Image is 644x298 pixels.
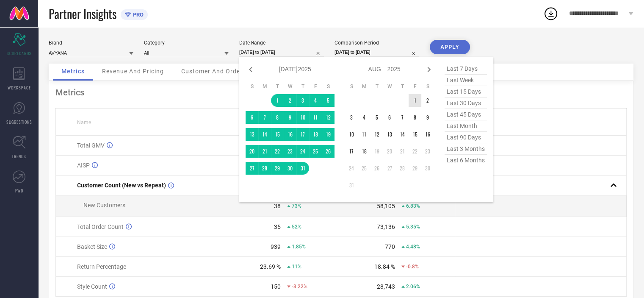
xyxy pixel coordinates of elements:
span: 73% [292,203,301,209]
span: Name [77,120,91,125]
span: -0.8% [406,264,419,270]
span: Metrics [61,68,85,75]
span: -3.22% [292,284,307,290]
td: Fri Aug 08 2025 [409,111,421,124]
td: Tue Jul 22 2025 [271,145,284,158]
td: Sat Aug 02 2025 [421,94,434,107]
td: Sat Jul 12 2025 [322,111,334,124]
div: Category [144,40,229,46]
th: Thursday [296,83,309,90]
th: Tuesday [271,83,284,90]
td: Fri Aug 15 2025 [409,128,421,141]
div: 939 [271,243,281,250]
span: last month [445,120,487,132]
td: Sat Jul 19 2025 [322,128,334,141]
td: Wed Jul 16 2025 [284,128,296,141]
td: Tue Jul 29 2025 [271,162,284,175]
th: Friday [309,83,322,90]
span: 4.48% [406,244,420,250]
span: FWD [15,187,23,194]
td: Wed Jul 23 2025 [284,145,296,158]
span: Style Count [77,283,107,290]
div: 23.69 % [260,263,281,270]
td: Sun Aug 24 2025 [345,162,358,175]
td: Sun Aug 03 2025 [345,111,358,124]
th: Sunday [345,83,358,90]
td: Thu Jul 31 2025 [296,162,309,175]
span: Return Percentage [77,263,126,270]
span: 5.35% [406,224,420,230]
th: Saturday [322,83,334,90]
input: Select comparison period [334,48,419,57]
div: Next month [424,64,434,75]
th: Monday [258,83,271,90]
td: Wed Jul 09 2025 [284,111,296,124]
td: Sun Jul 13 2025 [246,128,258,141]
td: Mon Jul 07 2025 [258,111,271,124]
td: Sat Aug 09 2025 [421,111,434,124]
td: Sat Aug 23 2025 [421,145,434,158]
span: Customer And Orders [181,68,246,75]
span: AISP [77,162,90,169]
td: Fri Jul 11 2025 [309,111,322,124]
td: Fri Aug 01 2025 [409,94,421,107]
span: TRENDS [12,153,26,159]
th: Sunday [246,83,258,90]
span: last 7 days [445,63,487,75]
td: Thu Jul 10 2025 [296,111,309,124]
td: Mon Jul 14 2025 [258,128,271,141]
td: Sat Aug 30 2025 [421,162,434,175]
td: Tue Aug 12 2025 [370,128,383,141]
td: Thu Aug 28 2025 [396,162,409,175]
span: SCORECARDS [7,50,32,56]
td: Thu Jul 24 2025 [296,145,309,158]
td: Sun Jul 06 2025 [246,111,258,124]
td: Sun Aug 17 2025 [345,145,358,158]
td: Wed Aug 27 2025 [383,162,396,175]
td: Sun Aug 31 2025 [345,179,358,192]
span: Total Order Count [77,223,124,230]
td: Tue Jul 01 2025 [271,94,284,107]
span: last 15 days [445,86,487,97]
span: Basket Size [77,243,107,250]
th: Wednesday [284,83,296,90]
td: Mon Jul 28 2025 [258,162,271,175]
td: Mon Aug 04 2025 [358,111,370,124]
div: 28,743 [377,283,395,290]
div: Metrics [55,87,627,97]
div: Brand [49,40,133,46]
span: PRO [131,11,144,18]
div: Previous month [246,64,256,75]
td: Fri Jul 18 2025 [309,128,322,141]
th: Thursday [396,83,409,90]
span: New Customers [83,202,125,209]
div: 38 [274,203,281,209]
span: Revenue And Pricing [102,68,164,75]
span: Partner Insights [49,5,116,22]
td: Mon Aug 18 2025 [358,145,370,158]
div: 35 [274,223,281,230]
span: last 6 months [445,155,487,166]
td: Wed Aug 13 2025 [383,128,396,141]
td: Fri Jul 04 2025 [309,94,322,107]
td: Thu Aug 07 2025 [396,111,409,124]
span: last 90 days [445,132,487,143]
td: Tue Aug 19 2025 [370,145,383,158]
span: last 3 months [445,143,487,155]
td: Tue Aug 26 2025 [370,162,383,175]
td: Fri Aug 29 2025 [409,162,421,175]
td: Tue Jul 08 2025 [271,111,284,124]
div: 150 [271,283,281,290]
th: Tuesday [370,83,383,90]
span: 52% [292,224,301,230]
span: last 30 days [445,97,487,109]
th: Friday [409,83,421,90]
th: Monday [358,83,370,90]
th: Saturday [421,83,434,90]
div: Open download list [543,6,558,21]
span: 2.06% [406,284,420,290]
td: Wed Jul 30 2025 [284,162,296,175]
div: 58,105 [377,203,395,209]
td: Mon Aug 11 2025 [358,128,370,141]
span: last 45 days [445,109,487,120]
